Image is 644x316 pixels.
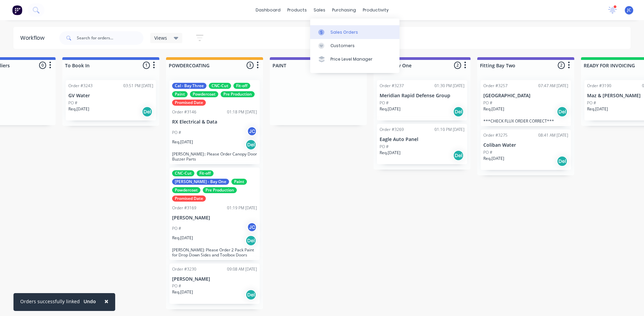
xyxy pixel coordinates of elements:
[98,293,115,309] button: Close
[77,31,143,45] input: Search for orders...
[172,151,257,162] p: [PERSON_NAME]:: Please Order Canopy Door Buzzer Parts
[172,179,229,185] div: [PERSON_NAME] - Bay One
[20,34,48,42] div: Workflow
[587,100,596,106] p: PO #
[172,235,193,241] p: Req. [DATE]
[481,80,571,126] div: Order #325707:47 AM [DATE][GEOGRAPHIC_DATA]PO #Req.[DATE]Del***CHECK FLUX ORDER CORRECT***
[359,5,392,15] div: productivity
[483,106,504,112] p: Req. [DATE]
[123,83,153,89] div: 03:51 PM [DATE]
[172,91,188,97] div: Paint
[172,283,181,289] p: PO #
[538,83,568,89] div: 07:47 AM [DATE]
[483,118,568,124] p: ***CHECK FLUX ORDER CORRECT***
[284,5,310,15] div: products
[227,205,257,211] div: 01:19 PM [DATE]
[483,142,568,148] p: Coliban Water
[154,34,167,41] span: Views
[172,196,206,202] div: Promised Date
[20,298,80,305] div: Orders successfully linked
[380,127,404,133] div: Order #3269
[190,91,218,97] div: Powdercoat
[104,296,108,306] span: ×
[142,106,153,117] div: Del
[380,93,464,99] p: Meridian Rapid Defense Group
[246,139,256,150] div: Del
[557,106,568,117] div: Del
[172,109,196,115] div: Order #3146
[68,83,93,89] div: Order #3243
[587,83,611,89] div: Order #3190
[483,83,508,89] div: Order #3257
[231,179,247,185] div: Paint
[483,132,508,138] div: Order #3275
[627,7,631,13] span: JC
[310,52,399,66] a: Price Level Manager
[172,247,257,257] p: [PERSON_NAME]: Please Order 2 Pack Paint for Drop Down Sides and Toolbox Doors
[434,83,464,89] div: 01:30 PM [DATE]
[221,91,255,97] div: Pre Production
[380,137,464,142] p: Eagle Auto Panel
[329,5,359,15] div: purchasing
[203,187,237,193] div: Pre Production
[483,149,492,155] p: PO #
[310,25,399,39] a: Sales Orders
[172,276,257,282] p: [PERSON_NAME]
[227,266,257,272] div: 09:08 AM [DATE]
[233,83,250,89] div: Fit-off
[172,100,206,106] div: Promised Date
[169,168,260,260] div: CNC-CutFit-off[PERSON_NAME] - Bay OnePaintPowdercoatPre ProductionPromised DateOrder #316901:19 P...
[330,29,358,35] div: Sales Orders
[172,225,181,232] p: PO #
[252,5,284,15] a: dashboard
[227,109,257,115] div: 01:18 PM [DATE]
[172,139,193,145] p: Req. [DATE]
[247,222,257,232] div: JC
[172,289,193,295] p: Req. [DATE]
[380,83,404,89] div: Order #3237
[434,127,464,133] div: 01:10 PM [DATE]
[169,80,260,164] div: Cal - Bay ThreeCNC-CutFit-offPaintPowdercoatPre ProductionPromised DateOrder #314601:18 PM [DATE]...
[377,124,467,164] div: Order #326901:10 PM [DATE]Eagle Auto PanelPO #Req.[DATE]Del
[380,106,400,112] p: Req. [DATE]
[380,150,400,156] p: Req. [DATE]
[380,144,389,150] p: PO #
[247,126,257,136] div: JC
[483,100,492,106] p: PO #
[68,106,89,112] p: Req. [DATE]
[246,235,256,246] div: Del
[557,156,568,167] div: Del
[246,289,256,300] div: Del
[483,155,504,162] p: Req. [DATE]
[172,266,196,272] div: Order #3230
[538,132,568,138] div: 08:41 AM [DATE]
[172,215,257,221] p: [PERSON_NAME]
[68,100,77,106] p: PO #
[481,130,571,170] div: Order #327508:41 AM [DATE]Coliban WaterPO #Req.[DATE]Del
[377,80,467,120] div: Order #323701:30 PM [DATE]Meridian Rapid Defense GroupPO #Req.[DATE]Del
[172,170,194,176] div: CNC-Cut
[68,93,153,99] p: GV Water
[172,119,257,125] p: RX Electrical & Data
[453,106,464,117] div: Del
[330,56,373,62] div: Price Level Manager
[169,264,260,304] div: Order #323009:08 AM [DATE][PERSON_NAME]PO #Req.[DATE]Del
[80,296,100,307] button: Undo
[310,39,399,52] a: Customers
[209,83,231,89] div: CNC-Cut
[66,80,156,120] div: Order #324303:51 PM [DATE]GV WaterPO #Req.[DATE]Del
[197,170,214,176] div: Fit-off
[12,5,22,15] img: Factory
[172,187,200,193] div: Powdercoat
[330,43,355,49] div: Customers
[483,93,568,99] p: [GEOGRAPHIC_DATA]
[172,205,196,211] div: Order #3169
[310,5,329,15] div: sales
[172,83,206,89] div: Cal - Bay Three
[587,106,608,112] p: Req. [DATE]
[453,150,464,161] div: Del
[172,130,181,136] p: PO #
[380,100,389,106] p: PO #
